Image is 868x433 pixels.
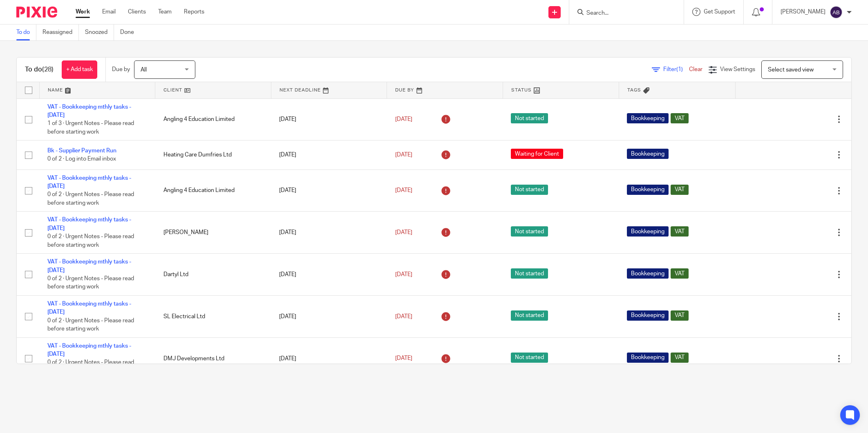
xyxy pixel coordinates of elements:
[141,67,147,73] span: All
[671,185,689,195] span: VAT
[16,7,57,18] img: Pixie
[395,314,412,319] span: [DATE]
[47,276,134,290] span: 0 of 2 · Urgent Notes - Please read before starting work
[47,301,131,315] a: VAT - Bookkeeping mthly tasks - [DATE]
[627,185,669,195] span: Bookkeeping
[76,8,90,16] a: Work
[511,226,548,237] span: Not started
[47,318,134,332] span: 0 of 2 · Urgent Notes - Please read before starting work
[671,226,689,237] span: VAT
[47,360,134,374] span: 0 of 2 · Urgent Notes - Please read before starting work
[47,175,131,189] a: VAT - Bookkeeping mthly tasks - [DATE]
[511,185,548,195] span: Not started
[155,296,271,338] td: SL Electrical Ltd
[830,6,843,19] img: svg%3E
[627,113,669,123] span: Bookkeeping
[155,98,271,141] td: Angling 4 Education Limited
[689,67,702,72] a: Clear
[271,254,387,296] td: [DATE]
[120,25,140,40] a: Done
[47,148,116,154] a: Bk - Supplier Payment Run
[62,60,97,79] a: + Add task
[155,141,271,170] td: Heating Care Dumfries Ltd
[671,310,689,321] span: VAT
[395,187,412,193] span: [DATE]
[16,25,36,40] a: To do
[395,356,412,362] span: [DATE]
[671,113,689,123] span: VAT
[511,149,563,159] span: Waiting for Client
[627,226,669,237] span: Bookkeeping
[155,254,271,296] td: Dartyl Ltd
[676,67,683,72] span: (1)
[511,353,548,363] span: Not started
[43,25,79,40] a: Reassigned
[768,67,814,73] span: Select saved view
[158,8,172,16] a: Team
[47,217,131,231] a: VAT - Bookkeeping mthly tasks - [DATE]
[395,152,412,158] span: [DATE]
[102,8,116,16] a: Email
[627,88,641,92] span: Tags
[271,98,387,141] td: [DATE]
[271,141,387,170] td: [DATE]
[395,116,412,122] span: [DATE]
[128,8,146,16] a: Clients
[47,121,134,135] span: 1 of 3 · Urgent Notes - Please read before starting work
[395,230,412,235] span: [DATE]
[586,10,659,17] input: Search
[155,170,271,212] td: Angling 4 Education Limited
[781,8,825,16] p: [PERSON_NAME]
[271,296,387,338] td: [DATE]
[25,65,54,74] h1: To do
[184,8,204,16] a: Reports
[671,353,689,363] span: VAT
[720,67,755,72] span: View Settings
[395,272,412,277] span: [DATE]
[47,156,116,162] span: 0 of 2 · Log into Email inbox
[42,66,54,73] span: (28)
[627,149,669,159] span: Bookkeeping
[47,259,131,273] a: VAT - Bookkeeping mthly tasks - [DATE]
[511,268,548,279] span: Not started
[112,65,130,74] p: Due by
[627,310,669,321] span: Bookkeeping
[85,25,114,40] a: Snoozed
[47,104,131,118] a: VAT - Bookkeeping mthly tasks - [DATE]
[47,192,134,206] span: 0 of 2 · Urgent Notes - Please read before starting work
[511,310,548,321] span: Not started
[627,353,669,363] span: Bookkeeping
[511,113,548,123] span: Not started
[663,67,689,72] span: Filter
[155,212,271,254] td: [PERSON_NAME]
[671,268,689,279] span: VAT
[47,343,131,357] a: VAT - Bookkeeping mthly tasks - [DATE]
[271,337,387,379] td: [DATE]
[704,9,735,15] span: Get Support
[627,268,669,279] span: Bookkeeping
[271,170,387,212] td: [DATE]
[271,212,387,254] td: [DATE]
[155,337,271,379] td: DMJ Developments Ltd
[47,234,134,248] span: 0 of 2 · Urgent Notes - Please read before starting work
